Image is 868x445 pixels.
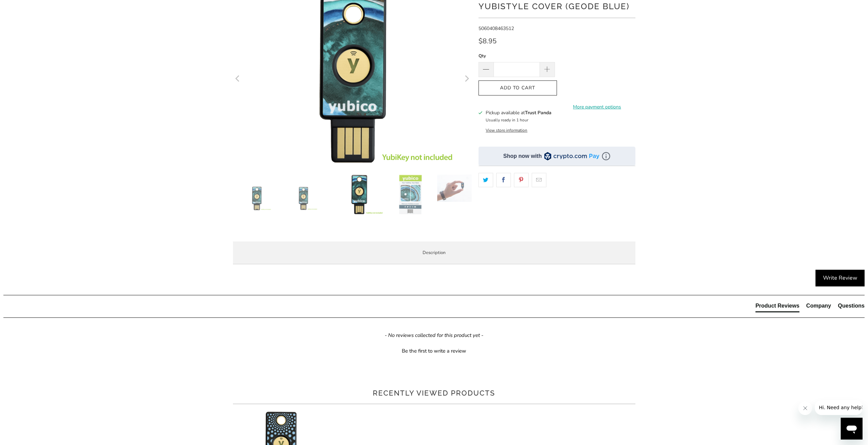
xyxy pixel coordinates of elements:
h2: Recently viewed products [233,388,635,399]
a: More payment options [559,103,635,111]
div: Company [806,302,831,310]
img: YubiStyle Cover (Geode Blue) - Trust Panda [437,175,485,202]
img: YubiStyle Cover (Geode Blue) - Trust Panda [233,175,281,222]
b: Trust Panda [525,109,551,116]
iframe: Button to launch messaging window [841,418,863,440]
img: YubiStyle Cover (Geode Blue) - Trust Panda [386,175,434,214]
a: Email this to a friend [532,173,546,187]
div: Write Review [815,270,865,287]
div: Reviews Tabs [755,302,865,316]
div: Questions [838,302,865,310]
div: Product Reviews [755,302,799,310]
a: Share this on Twitter [479,173,493,187]
iframe: Reviews Widget [479,199,635,222]
span: Hi. Need any help? [4,5,49,10]
span: 5060408463512 [479,25,514,32]
small: Usually ready in 1 hour [486,117,528,123]
button: Add to Cart [479,80,557,96]
a: Share this on Facebook [496,173,511,187]
span: $8.95 [479,36,497,46]
iframe: Close message [798,401,812,415]
label: Description [233,241,635,264]
div: Be the first to write a review [3,346,865,355]
a: Share this on Pinterest [514,173,529,187]
em: - No reviews collected for this product yet - [385,332,483,339]
iframe: Message from company [815,400,863,415]
img: YubiStyle Cover (Geode Blue) - Trust Panda [284,175,332,222]
img: YubiStyle Cover (Geode Blue) - Trust Panda [335,175,383,214]
h3: Pickup available at [486,109,551,116]
span: Add to Cart [486,85,550,91]
button: View store information [486,128,527,133]
label: Qty [479,52,555,60]
div: Shop now with [503,152,542,160]
div: Be the first to write a review [402,347,466,355]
